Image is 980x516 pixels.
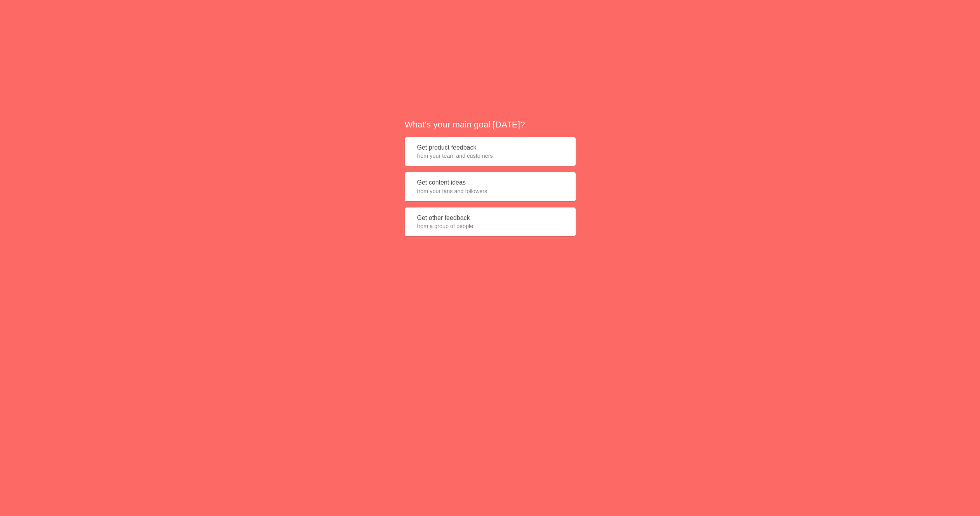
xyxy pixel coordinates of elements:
span: from your fans and followers [417,187,563,195]
span: from a group of people [417,222,563,230]
button: Get product feedbackfrom your team and customers [405,137,576,166]
button: Get content ideasfrom your fans and followers [405,172,576,201]
button: Get other feedbackfrom a group of people [405,207,576,237]
h2: What's your main goal [DATE]? [405,119,576,131]
span: from your team and customers [417,152,563,160]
